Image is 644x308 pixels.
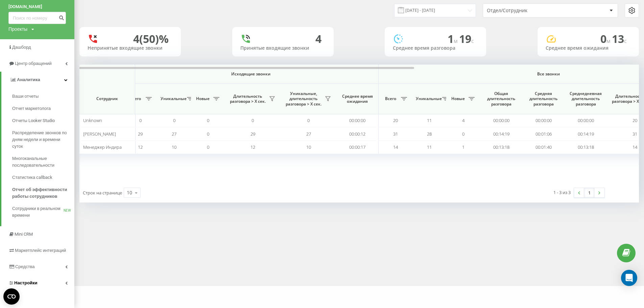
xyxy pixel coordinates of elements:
div: 10 [127,189,132,196]
span: 1 [462,144,464,150]
span: 10 [306,144,311,150]
td: 00:00:00 [336,114,379,127]
span: 0 [307,117,310,123]
span: 20 [393,117,398,123]
a: Отчет маркетолога [12,102,74,115]
span: Среднедневная длительность разговора [570,91,602,107]
span: c [624,37,627,45]
a: Отчет об эффективности работы сотрудников [12,184,74,203]
span: 0 [207,117,209,123]
td: 00:00:00 [480,114,522,127]
span: Настройки [14,280,38,285]
div: 4 (50)% [133,32,169,45]
span: 0 [600,31,612,46]
span: 0 [207,131,209,137]
td: 00:00:00 [522,114,565,127]
span: 19 [459,31,474,46]
td: 00:01:40 [522,141,565,154]
span: Средняя длительность разговора [527,91,559,107]
div: Среднее время ожидания [546,45,631,51]
a: Ваши отчеты [12,90,74,102]
span: Сотрудники в реальном времени [12,205,64,219]
td: 00:14:19 [480,127,522,140]
span: Отчет об эффективности работы сотрудников [12,186,71,200]
span: Аналитика [17,77,40,82]
span: Уникальные, длительность разговора > Х сек. [284,91,323,107]
span: 0 [252,117,254,123]
span: 14 [633,144,637,150]
span: Отчет маркетолога [12,105,51,112]
div: Отдел/Сотрудник [487,8,568,14]
span: 14 [393,144,398,150]
td: 00:00:17 [336,141,379,154]
span: Исходящие звонки [139,71,363,77]
span: Общая длительность разговора [485,91,517,107]
span: Всего [382,96,399,101]
span: Средства [15,264,35,269]
div: Среднее время разговора [393,45,478,51]
span: 0 [207,144,209,150]
span: [PERSON_NAME] [83,131,116,137]
span: c [471,37,474,45]
span: 13 [612,31,627,46]
span: Дашборд [12,45,31,50]
div: 1 - 3 из 3 [553,189,571,196]
span: 11 [427,117,432,123]
span: Unknown [83,117,102,123]
span: 1 [448,31,459,46]
a: Аналитика [1,72,74,88]
span: 0 [173,117,175,123]
span: Статистика callback [12,174,52,181]
a: Сотрудники в реальном времениNEW [12,203,74,221]
div: Open Intercom Messenger [621,270,637,286]
div: 4 [315,32,321,45]
span: Среднее время ожидания [341,94,373,104]
a: Статистика callback [12,171,74,184]
span: 4 [462,117,464,123]
span: Строк на странице [83,190,122,196]
span: Маркетплейс интеграций [15,248,66,253]
span: 27 [172,131,176,137]
span: Mini CRM [15,232,33,237]
span: 0 [462,131,464,137]
span: 0 [139,117,142,123]
span: Уникальные [161,96,185,101]
span: м [606,37,612,45]
span: 27 [306,131,311,137]
td: 00:13:18 [565,141,607,154]
span: Сотрудник [85,96,129,101]
button: Open CMP widget [3,288,20,305]
span: Уникальные [416,96,440,101]
span: Новые [450,96,467,101]
div: Проекты [8,26,27,32]
span: 31 [633,131,637,137]
td: 00:01:06 [522,127,565,140]
div: Принятые входящие звонки [240,45,326,51]
span: Длительность разговора > Х сек. [228,94,267,104]
a: Распределение звонков по дням недели и времени суток [12,127,74,152]
a: [DOMAIN_NAME] [8,3,66,10]
span: Многоканальные последовательности [12,155,71,169]
span: 29 [251,131,255,137]
span: Всего [127,96,144,101]
span: 11 [427,144,432,150]
a: 1 [584,188,594,197]
span: 12 [138,144,143,150]
span: Ваши отчеты [12,93,39,100]
a: Многоканальные последовательности [12,152,74,171]
span: Отчеты Looker Studio [12,117,55,124]
span: Новые [194,96,211,101]
a: Отчеты Looker Studio [12,115,74,127]
td: 00:00:12 [336,127,379,140]
span: 20 [633,117,637,123]
input: Поиск по номеру [8,12,66,24]
div: Непринятые входящие звонки [88,45,173,51]
span: 29 [138,131,143,137]
span: 12 [251,144,255,150]
span: м [454,37,459,45]
td: 00:14:19 [565,127,607,140]
span: 31 [393,131,398,137]
span: Распределение звонков по дням недели и времени суток [12,129,71,150]
td: 00:13:18 [480,141,522,154]
span: Менеджер Индира [83,144,122,150]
